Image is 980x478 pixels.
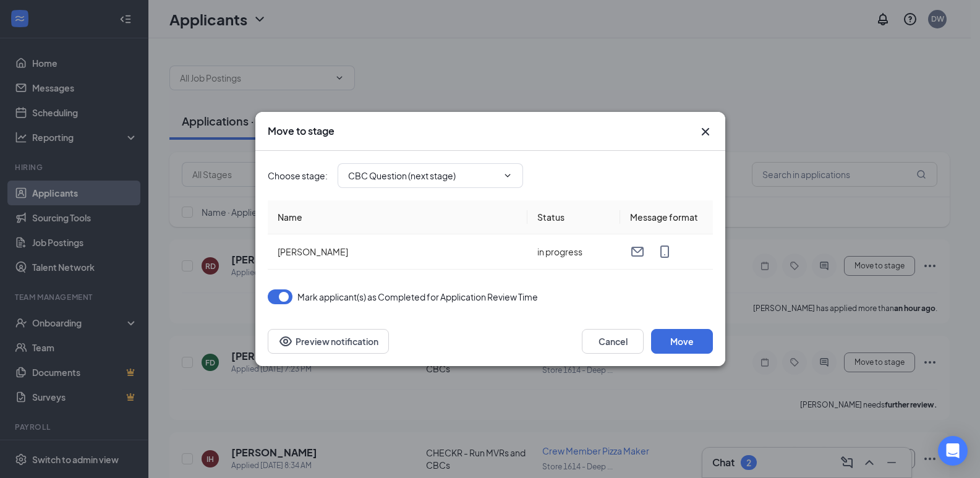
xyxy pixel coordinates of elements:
[268,200,527,234] th: Name
[268,124,334,138] h3: Move to stage
[698,124,713,139] svg: Cross
[651,329,713,354] button: Move
[268,329,389,354] button: Preview notificationEye
[278,334,293,349] svg: Eye
[630,244,645,259] svg: Email
[297,289,538,304] span: Mark applicant(s) as Completed for Application Review Time
[657,244,672,259] svg: MobileSms
[938,436,968,466] div: Open Intercom Messenger
[268,169,328,182] span: Choose stage :
[620,200,713,234] th: Message format
[527,200,620,234] th: Status
[698,124,713,139] button: Close
[503,171,513,181] svg: ChevronDown
[527,234,620,270] td: in progress
[278,246,348,257] span: [PERSON_NAME]
[582,329,644,354] button: Cancel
